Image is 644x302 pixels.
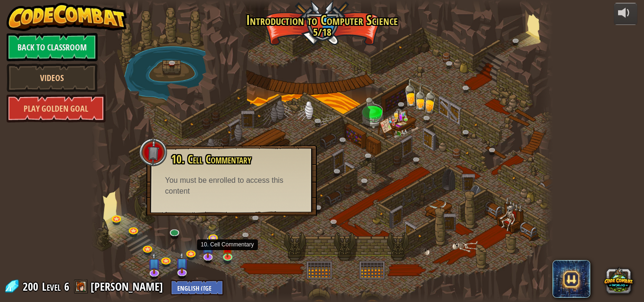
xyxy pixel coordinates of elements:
img: level-banner-unstarted-subscriber.png [202,236,215,258]
img: level-banner-unstarted-subscriber.png [176,252,189,273]
a: Play Golden Goal [7,94,106,122]
img: level-banner-unstarted-subscriber.png [148,252,161,274]
img: level-banner-unstarted.png [222,239,233,258]
a: [PERSON_NAME] [91,279,166,294]
span: 10. Cell Commentary [171,151,251,167]
span: 6 [64,279,69,294]
a: Back to Classroom [7,33,98,61]
img: CodeCombat - Learn how to code by playing a game [7,3,127,31]
button: Adjust volume [614,3,637,25]
span: 200 [23,279,41,294]
span: Level [42,279,61,294]
a: Videos [7,64,98,92]
div: You must be enrolled to access this content [165,175,298,197]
